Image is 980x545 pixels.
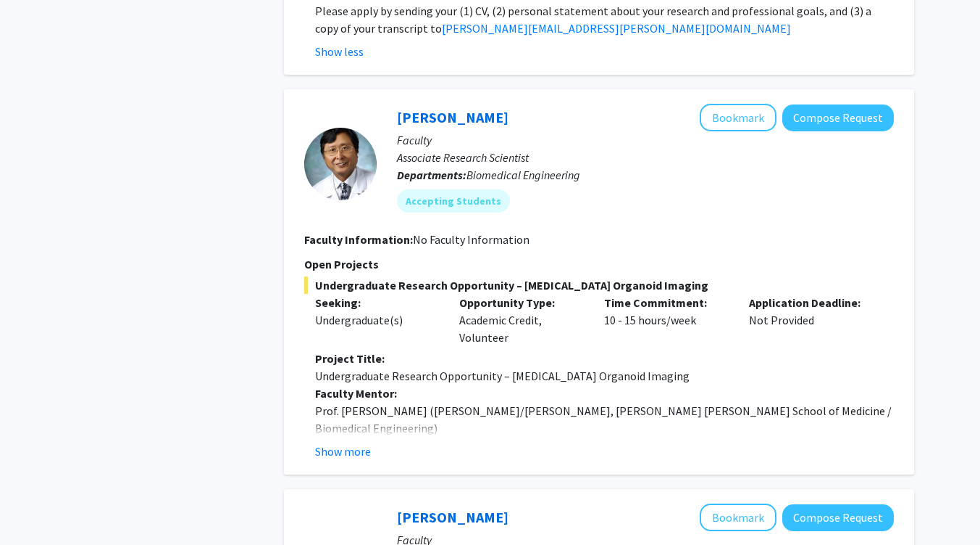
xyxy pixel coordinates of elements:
div: Academic Credit, Volunteer [448,294,593,346]
p: Opportunity Type: [459,294,582,311]
div: Undergraduate(s) [315,311,438,329]
p: Open Projects [304,255,894,273]
button: Add Boyoung Cha to Bookmarks [700,104,776,131]
a: [PERSON_NAME][EMAIL_ADDRESS][PERSON_NAME][DOMAIN_NAME] [442,21,791,36]
span: No Faculty Information [413,232,529,247]
p: Associate Research Scientist [397,149,894,166]
button: Show less [315,43,364,60]
mat-chip: Accepting Students [397,189,510,213]
p: Please apply by sending your (1) CV, (2) personal statement about your research and professional ... [315,2,894,37]
b: Faculty Information: [304,232,413,247]
iframe: Chat [11,480,62,534]
button: Add Kevin Lewis to Bookmarks [700,504,776,531]
span: Biomedical Engineering [466,168,580,182]
p: Prof. [PERSON_NAME] ([PERSON_NAME]/[PERSON_NAME], [PERSON_NAME] [PERSON_NAME] School of Medicine ... [315,402,894,437]
strong: Project Title: [315,351,385,366]
strong: Faculty Mentor: [315,386,397,401]
p: Faculty [397,131,894,149]
p: Time Commitment: [604,294,727,311]
b: Departments: [397,168,466,182]
span: Undergraduate Research Opportunity – [MEDICAL_DATA] Organoid Imaging [304,276,894,294]
p: Undergraduate Research Opportunity – [MEDICAL_DATA] Organoid Imaging [315,367,894,385]
p: Seeking: [315,294,438,311]
button: Compose Request to Boyoung Cha [782,105,894,131]
p: Application Deadline: [749,294,872,311]
a: [PERSON_NAME] [397,108,508,126]
button: Compose Request to Kevin Lewis [782,504,894,531]
div: Not Provided [738,294,883,346]
a: [PERSON_NAME] [397,508,508,526]
div: 10 - 15 hours/week [593,294,738,346]
button: Show more [315,443,371,460]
